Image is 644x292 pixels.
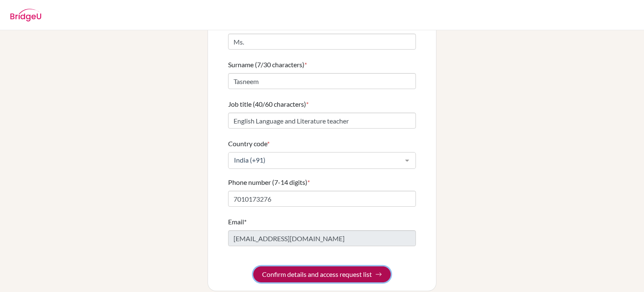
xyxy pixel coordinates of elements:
[253,266,391,282] button: Confirm details and access request list
[10,9,42,21] img: BridgeU logo
[228,99,309,109] label: Job title (40/60 characters)
[228,60,307,70] label: Surname (7/30 characters)
[228,177,310,187] label: Phone number (7-14 digits)
[375,271,382,278] img: Arrow right
[228,34,416,50] input: Enter your first name
[232,156,399,164] span: India (+91)
[228,191,416,207] input: Enter your number
[228,217,247,227] label: Email*
[228,113,416,129] input: Enter your job title
[228,73,416,89] input: Enter your surname
[228,139,270,149] label: Country code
